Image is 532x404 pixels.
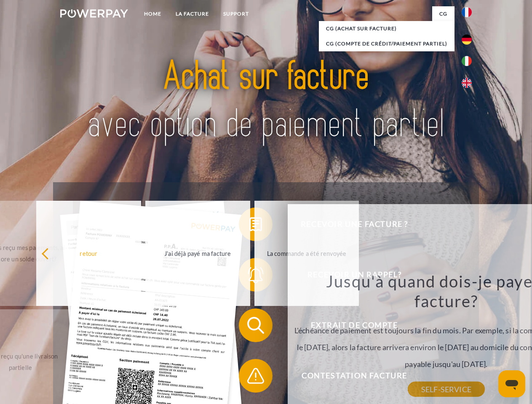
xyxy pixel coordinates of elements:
div: J'ai déjà payé ma facture [150,247,245,259]
img: de [462,35,472,45]
img: fr [462,7,472,17]
img: logo-powerpay-white.svg [60,9,128,18]
img: it [462,56,472,66]
div: La commande a été renvoyée [259,247,354,259]
a: Home [137,6,168,21]
a: LA FACTURE [168,6,216,21]
button: Extrait de compte [239,308,458,342]
a: CG [432,6,454,21]
a: CG (Compte de crédit/paiement partiel) [319,36,454,51]
img: en [462,78,472,88]
img: title-powerpay_fr.svg [80,40,452,161]
a: SELF-SERVICE [408,382,485,397]
img: qb_search.svg [245,315,266,336]
a: CG (achat sur facture) [319,21,454,36]
img: qb_warning.svg [245,365,266,386]
div: retour [41,247,136,259]
button: Contestation Facture [239,359,458,393]
iframe: Bouton de lancement de la fenêtre de messagerie [498,370,525,397]
a: Support [216,6,256,21]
